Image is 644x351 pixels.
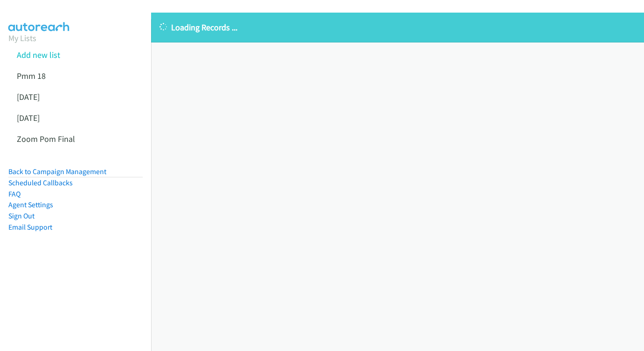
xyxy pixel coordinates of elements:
a: Back to Campaign Management [8,167,106,176]
a: My Lists [8,33,36,43]
a: Sign Out [8,211,35,220]
a: Scheduled Callbacks [8,178,73,187]
a: [DATE] [17,91,40,102]
a: Agent Settings [8,200,53,209]
a: Email Support [8,223,52,232]
a: Zoom Pom Final [17,133,75,144]
a: Pmm 18 [17,70,46,81]
a: Add new list [17,49,60,60]
a: FAQ [8,190,21,198]
p: Loading Records ... [159,21,636,34]
a: [DATE] [17,112,40,123]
